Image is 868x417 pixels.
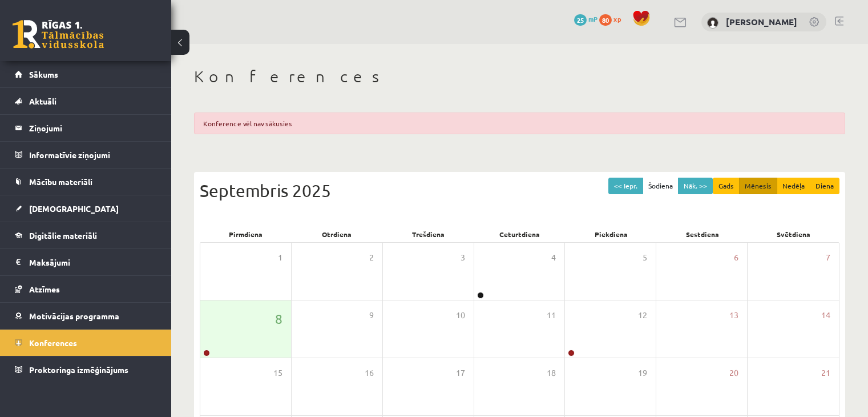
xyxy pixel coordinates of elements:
a: Maksājumi [15,249,157,275]
span: 8 [275,309,282,328]
span: 10 [456,309,465,322]
span: xp [613,14,621,23]
span: 2 [369,251,374,264]
a: [PERSON_NAME] [726,16,797,27]
span: 11 [547,309,556,322]
div: Sestdiena [657,226,748,242]
a: Motivācijas programma [15,303,157,329]
span: 80 [599,14,612,26]
button: << Iepr. [608,178,643,194]
a: Rīgas 1. Tālmācības vidusskola [13,20,104,49]
legend: Informatīvie ziņojumi [29,142,157,168]
legend: Ziņojumi [29,115,157,141]
span: 1 [278,251,282,264]
span: 18 [547,367,556,379]
span: 20 [729,367,738,379]
button: Nedēļa [777,178,810,194]
button: Šodiena [643,178,679,194]
span: 21 [821,367,830,379]
span: 9 [369,309,374,322]
span: 14 [821,309,830,322]
span: 13 [729,309,738,322]
span: 19 [638,367,647,379]
span: 16 [365,367,374,379]
a: Informatīvie ziņojumi [15,142,157,168]
div: Pirmdiena [200,226,291,242]
span: Atzīmes [29,284,60,294]
a: Mācību materiāli [15,169,157,195]
button: Nāk. >> [678,178,713,194]
span: Mācību materiāli [29,177,92,187]
button: Mēnesis [739,178,777,194]
div: Piekdiena [566,226,657,242]
a: Sākums [15,61,157,87]
span: 15 [273,367,282,379]
span: Motivācijas programma [29,311,119,321]
a: Proktoringa izmēģinājums [15,356,157,383]
a: Ziņojumi [15,115,157,141]
legend: Maksājumi [29,249,157,275]
span: mP [588,14,597,23]
div: Trešdiena [382,226,474,242]
a: 25 mP [574,14,597,23]
span: Digitālie materiāli [29,230,97,240]
div: Konference vēl nav sākusies [194,113,845,134]
div: Svētdiena [748,226,839,242]
button: Diena [810,178,839,194]
span: [DEMOGRAPHIC_DATA] [29,203,119,214]
h1: Konferences [194,67,845,86]
span: Konferences [29,338,77,348]
span: 4 [551,251,556,264]
span: 3 [461,251,465,264]
span: 17 [456,367,465,379]
a: 80 xp [599,14,627,23]
span: 7 [826,251,830,264]
a: Digitālie materiāli [15,222,157,248]
a: [DEMOGRAPHIC_DATA] [15,195,157,222]
span: 12 [638,309,647,322]
img: Alisa Griščuka [707,17,718,29]
div: Septembris 2025 [200,178,839,203]
span: Proktoringa izmēģinājums [29,364,128,375]
span: 5 [643,251,647,264]
span: 6 [734,251,738,264]
a: Atzīmes [15,276,157,302]
button: Gads [713,178,740,194]
span: Sākums [29,69,58,79]
span: Aktuāli [29,96,56,106]
span: 25 [574,14,587,26]
a: Konferences [15,330,157,356]
div: Ceturtdiena [474,226,565,242]
div: Otrdiena [291,226,382,242]
a: Aktuāli [15,88,157,114]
